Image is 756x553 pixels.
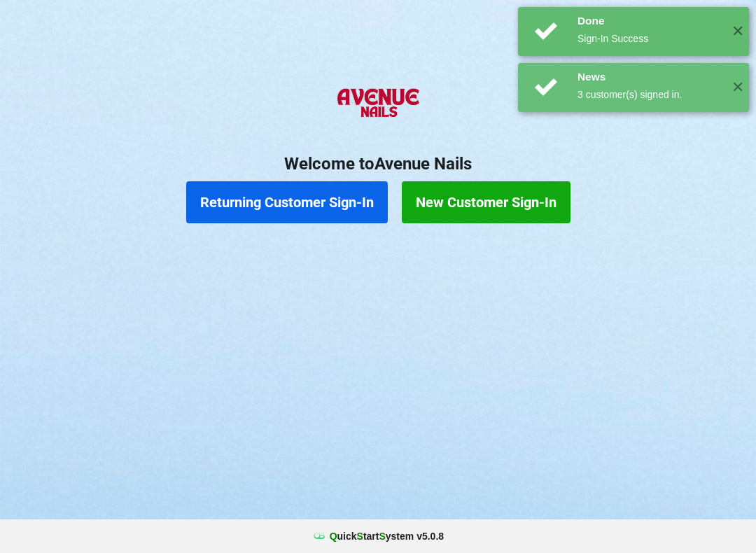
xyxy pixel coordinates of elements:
div: News [577,70,721,84]
div: Sign-In Success [577,31,721,45]
button: Returning Customer Sign-In [186,181,388,223]
span: S [357,531,363,542]
button: New Customer Sign-In [402,181,570,223]
span: Q [330,531,337,542]
b: uick tart ystem v 5.0.8 [330,529,444,543]
img: AvenueNails-Logo.png [331,76,424,132]
div: 3 customer(s) signed in. [577,87,721,101]
div: Done [577,14,721,28]
img: favicon.ico [312,529,326,543]
span: S [379,531,385,542]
